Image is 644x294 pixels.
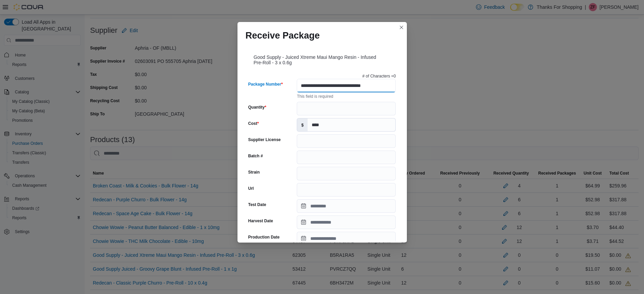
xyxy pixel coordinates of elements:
label: Quantity [248,105,266,110]
label: Production Date [248,234,280,240]
label: Batch # [248,153,263,159]
input: Press the down key to open a popover containing a calendar. [297,199,396,213]
div: This field is required [297,92,396,99]
input: Press the down key to open a popover containing a calendar. [297,232,396,245]
label: Harvest Date [248,218,273,224]
label: Test Date [248,202,266,207]
label: Strain [248,169,260,175]
p: # of Characters = 0 [362,73,396,79]
input: Press the down key to open a popover containing a calendar. [297,216,396,229]
label: Supplier License [248,137,281,142]
div: Good Supply - Juiced Xtreme Maui Mango Resin - Infused Pre-Roll - 3 x 0.6g [246,46,399,71]
h1: Receive Package [246,30,320,41]
label: Package Number [248,82,283,87]
button: Closes this modal window [397,23,406,31]
label: $ [297,118,308,131]
label: Cost [248,121,259,126]
label: Url [248,186,254,191]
